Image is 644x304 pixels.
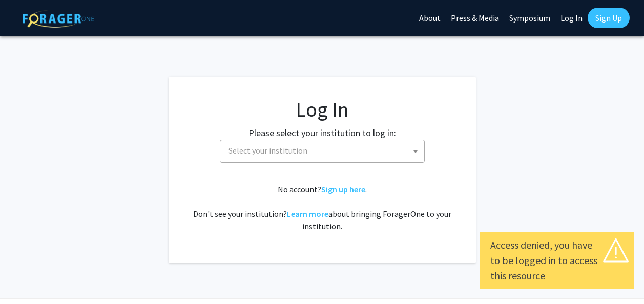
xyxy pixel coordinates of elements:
h1: Log In [189,97,455,122]
span: Select your institution [224,140,424,161]
span: Select your institution [228,145,307,156]
span: Select your institution [220,140,425,163]
a: Sign up here [321,184,365,194]
div: No account? . Don't see your institution? about bringing ForagerOne to your institution. [189,183,455,232]
a: Sign Up [588,8,630,28]
img: ForagerOne Logo [23,10,94,28]
div: Access denied, you have to be logged in to access this resource [490,237,624,284]
iframe: Chat [600,258,636,296]
a: Learn more about bringing ForagerOne to your institution [287,209,328,219]
label: Please select your institution to log in: [248,126,396,140]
